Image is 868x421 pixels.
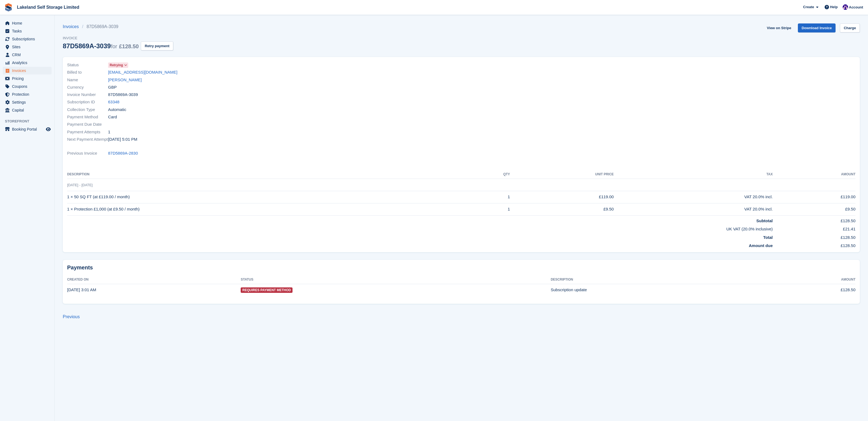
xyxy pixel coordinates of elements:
td: 1 [472,203,510,215]
img: stora-icon-8386f47178a22dfd0bd8f6a31ec36ba5ce8667c1dd55bd0f319d3a0aa187defe.svg [4,3,13,11]
td: £128.50 [773,215,855,224]
th: Tax [614,170,773,179]
a: menu [3,83,52,90]
a: Previous [63,314,80,319]
span: Coupons [12,83,45,90]
span: Billed to [67,69,108,76]
span: Invoices [12,67,45,74]
td: £21.41 [773,224,855,232]
time: 2025-08-30 16:01:49 UTC [108,136,137,143]
span: Protection [12,91,45,98]
td: £128.50 [773,232,855,241]
span: Pricing [12,75,45,82]
div: VAT 20.0% incl. [614,206,773,212]
a: 63348 [108,99,120,105]
span: Subscriptions [12,35,45,43]
a: menu [3,27,52,35]
td: £9.50 [510,203,614,215]
span: Automatic [108,107,126,113]
span: Currency [67,84,108,91]
span: Settings [12,98,45,106]
a: [PERSON_NAME] [108,77,142,83]
span: Account [849,5,863,10]
td: 1 [472,191,510,203]
a: menu [3,19,52,27]
span: Home [12,19,45,27]
a: menu [3,35,52,43]
th: Description [551,275,767,284]
a: Lakeland Self Storage Limited [15,3,82,12]
button: Retry payment [141,41,173,50]
strong: Subtotal [756,218,773,223]
span: Help [830,4,838,10]
td: £128.50 [773,240,855,249]
span: Sites [12,43,45,51]
th: Status [241,275,551,284]
span: Subscription ID [67,99,108,105]
a: menu [3,91,52,98]
a: 87D5869A-2830 [108,150,138,157]
span: Previous Invoice [67,150,108,157]
h2: Payments [67,264,855,271]
span: CRM [12,51,45,59]
a: menu [3,125,52,133]
a: Preview store [45,126,52,133]
span: Status [67,62,108,68]
td: £119.00 [510,191,614,203]
a: menu [3,43,52,51]
a: Download Invoice [798,23,836,32]
a: View on Stripe [765,23,793,32]
div: 87D5869A-3039 [63,42,139,50]
a: menu [3,51,52,59]
td: Subscription update [551,284,767,296]
div: VAT 20.0% incl. [614,194,773,200]
span: Invoice [63,35,173,41]
th: Amount [773,170,855,179]
strong: Total [763,235,773,240]
img: Nick Aynsley [843,4,848,10]
th: Amount [767,275,855,284]
a: menu [3,98,52,106]
a: menu [3,75,52,82]
span: Capital [12,106,45,114]
span: Requires Payment Method [241,287,293,293]
a: Charge [840,23,860,32]
span: 1 [108,129,110,135]
span: Card [108,114,117,120]
span: [DATE] - [DATE] [67,183,93,187]
th: QTY [472,170,510,179]
a: menu [3,59,52,67]
td: 1 × Protection £1,000 (at £9.50 / month) [67,203,472,215]
span: Payment Attempts [67,129,108,135]
span: Analytics [12,59,45,67]
td: £119.00 [773,191,855,203]
span: GBP [108,84,117,91]
a: Invoices [63,23,82,30]
span: Retrying [110,63,123,68]
span: Booking Portal [12,125,45,133]
a: [EMAIL_ADDRESS][DOMAIN_NAME] [108,69,177,76]
span: Next Payment Attempt [67,136,108,143]
time: 2025-08-28 02:01:46 UTC [67,287,96,292]
th: Description [67,170,472,179]
span: Storefront [5,119,54,124]
strong: Amount due [749,243,773,248]
a: Retrying [108,62,128,68]
td: UK VAT (20.0% inclusive) [67,224,773,232]
span: Create [803,4,814,10]
td: 1 × 50 SQ FT (at £119.00 / month) [67,191,472,203]
span: £128.50 [119,43,139,49]
span: Payment Due Date [67,121,108,128]
a: menu [3,106,52,114]
span: Invoice Number [67,92,108,98]
span: Collection Type [67,107,108,113]
td: £9.50 [773,203,855,215]
nav: breadcrumbs [63,23,173,30]
span: 87D5869A-3039 [108,92,138,98]
span: Name [67,77,108,83]
th: Created On [67,275,241,284]
span: Payment Method [67,114,108,120]
span: for [111,43,117,49]
td: £128.50 [767,284,855,296]
span: Tasks [12,27,45,35]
